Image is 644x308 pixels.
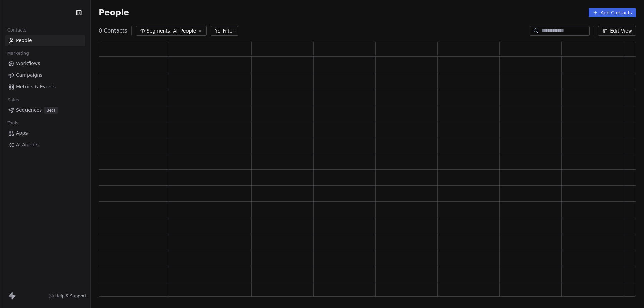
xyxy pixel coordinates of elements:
[5,70,85,81] a: Campaigns
[5,128,85,139] a: Apps
[4,48,32,58] span: Marketing
[5,95,22,105] span: Sales
[16,141,39,148] span: AI Agents
[49,293,86,299] a: Help & Support
[16,72,42,79] span: Campaigns
[16,107,42,114] span: Sequences
[16,130,28,137] span: Apps
[16,37,32,44] span: People
[211,26,238,36] button: Filter
[147,27,172,35] span: Segments:
[5,35,85,46] a: People
[99,8,129,18] span: People
[5,139,85,150] a: AI Agents
[44,107,58,114] span: Beta
[5,58,85,69] a: Workflows
[5,81,85,93] a: Metrics & Events
[4,25,30,35] span: Contacts
[5,105,85,116] a: SequencesBeta
[5,118,21,128] span: Tools
[173,27,196,35] span: All People
[55,293,86,299] span: Help & Support
[589,8,636,17] button: Add Contacts
[99,27,127,35] span: 0 Contacts
[598,26,636,36] button: Edit View
[16,83,56,90] span: Metrics & Events
[16,60,40,67] span: Workflows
